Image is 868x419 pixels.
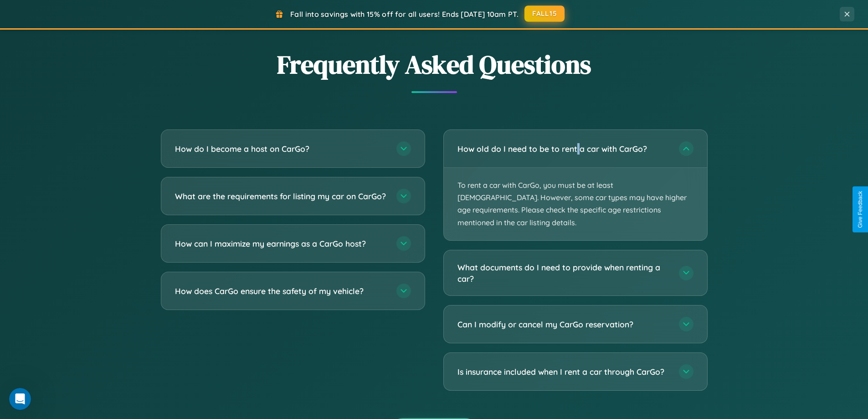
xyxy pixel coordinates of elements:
iframe: Intercom live chat [9,388,31,410]
h2: Frequently Asked Questions [161,47,708,82]
div: Give Feedback [857,191,863,228]
h3: Can I modify or cancel my CarGo reservation? [457,319,670,330]
h3: How does CarGo ensure the safety of my vehicle? [175,285,387,297]
p: To rent a car with CarGo, you must be at least [DEMOGRAPHIC_DATA]. However, some car types may ha... [444,168,707,240]
span: Fall into savings with 15% off for all users! Ends [DATE] 10am PT. [290,10,519,19]
button: FALL15 [524,5,565,22]
h3: How can I maximize my earnings as a CarGo host? [175,238,387,249]
h3: What documents do I need to provide when renting a car? [457,262,670,284]
h3: Is insurance included when I rent a car through CarGo? [457,366,670,378]
h3: How do I become a host on CarGo? [175,143,387,155]
h3: What are the requirements for listing my car on CarGo? [175,191,387,202]
h3: How old do I need to be to rent a car with CarGo? [457,143,670,155]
